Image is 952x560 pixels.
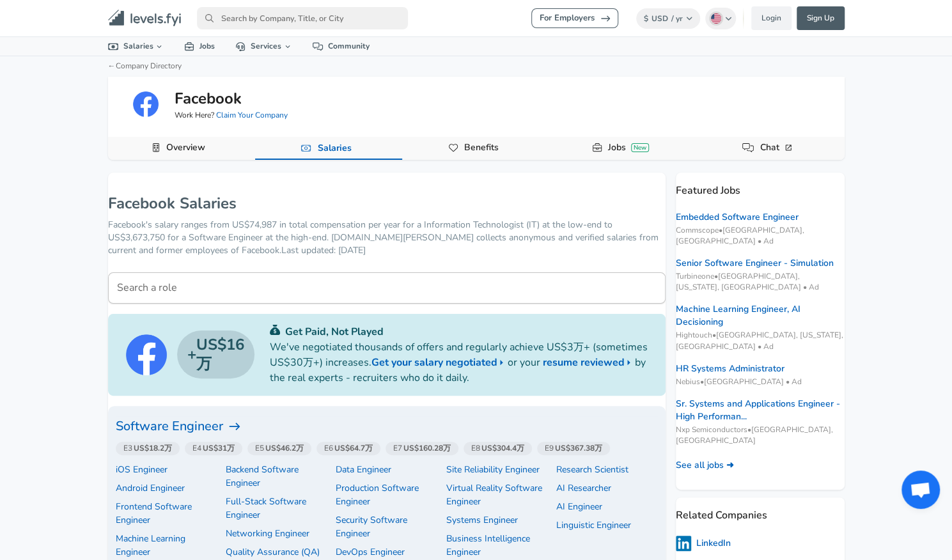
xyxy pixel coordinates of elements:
[108,219,666,257] p: Facebook's salary ranges from US$74,987 in total compensation per year for a Information Technolo...
[676,257,834,270] a: Senior Software Engineer - Simulation
[676,377,845,387] span: Nebius • [GEOGRAPHIC_DATA] • Ad
[797,6,845,30] a: Sign Up
[471,443,524,453] span: E8
[676,362,784,375] a: HR Systems Administrator
[676,536,731,551] a: LinkedIn
[705,8,736,29] button: English (US)
[174,37,225,56] a: Jobs
[676,211,799,224] a: Embedded Software Engineer
[116,481,185,495] a: Android Engineer
[334,443,373,453] strong: US$64.7万
[116,463,180,476] a: iOS Engineer
[126,334,167,375] img: Facebook logo
[555,443,602,453] strong: US$367.38万
[652,13,668,24] span: USD
[603,137,654,159] a: JobsNew
[446,463,540,476] p: Site Reliability Engineer
[336,545,405,559] a: DevOps Engineer
[556,500,620,513] a: AI Engineer
[676,303,845,329] a: Machine Learning Engineer, AI Decisioning
[676,271,845,293] span: Turbineone • [GEOGRAPHIC_DATA], [US_STATE], [GEOGRAPHIC_DATA] • Ad
[676,330,845,352] span: Hightouch • [GEOGRAPHIC_DATA], [US_STATE], [GEOGRAPHIC_DATA] • Ad
[255,443,304,453] span: E5
[751,6,792,30] a: Login
[711,13,721,24] img: English (US)
[676,497,845,523] p: Related Companies
[270,324,648,339] p: Get Paid, Not Played
[336,513,437,540] a: Security Software Engineer
[336,481,437,508] a: Production Software Engineer
[901,471,940,509] div: 开放式聊天
[175,88,242,109] h5: Facebook
[226,495,327,522] a: Full-Stack Software Engineer
[755,137,799,159] a: Chat
[556,463,628,476] a: Research Scientist
[270,339,648,385] p: We've negotiated thousands of offers and regularly achieve US$3万+ (sometimes US$30万+) increases. ...
[116,532,217,559] a: Machine Learning Engineer
[459,137,504,159] a: Benefits
[543,355,635,370] a: resume reviewed
[336,463,400,476] a: Data Engineer
[631,143,649,152] div: New
[134,443,172,453] strong: US$18.2万
[116,500,217,527] a: Frontend Software Engineer
[133,91,159,117] img: facebooklogo.png
[116,416,658,437] h6: Software Engineer
[371,355,508,370] a: Get your salary negotiated
[203,443,235,453] strong: US$31万
[98,37,175,56] a: Salaries
[531,8,618,28] a: For Employers
[108,61,182,71] a: ←Company Directory
[393,443,451,453] span: E7
[446,513,518,527] a: Systems Engineer
[226,527,309,540] a: Networking Engineer
[108,137,845,160] div: Company Data Navigation
[175,110,288,121] span: Work Here?
[644,13,648,24] span: $
[545,443,602,453] span: E9
[93,5,860,31] nav: primary
[116,416,658,460] a: Software Engineer E3US$18.2万E4US$31万E5US$46.2万E6US$64.7万E7US$160.28万E8US$304.4万E9US$367.38万
[160,137,210,159] a: Overview
[216,110,288,120] a: Claim Your Company
[676,536,691,551] img: linkedinlogo.png
[676,398,845,423] a: Sr. Systems and Applications Engineer - High Performan...
[556,518,631,532] a: Linguistic Engineer
[636,8,701,29] button: $USD/ yr
[556,481,620,495] a: AI Researcher
[446,481,547,508] a: Virtual Reality Software Engineer
[108,193,666,214] h1: Facebook Salaries
[265,443,304,453] strong: US$46.2万
[446,532,547,559] a: Business Intelligence Engineer
[108,272,666,304] input: Machine Learning Engineer
[671,13,683,24] span: / yr
[676,459,734,472] a: See all jobs ➜
[126,331,254,378] a: Facebook logoUS$16万
[676,173,845,198] p: Featured Jobs
[324,443,373,453] span: E6
[177,331,254,378] h4: US$16万
[312,137,356,159] a: Salaries
[302,37,380,56] a: Community
[192,443,235,453] span: E4
[270,325,280,335] img: svg+xml;base64,PHN2ZyB4bWxucz0iaHR0cDovL3d3dy53My5vcmcvMjAwMC9zdmciIGZpbGw9IiMwYzU0NjAiIHZpZXdCb3...
[226,463,327,490] a: Backend Software Engineer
